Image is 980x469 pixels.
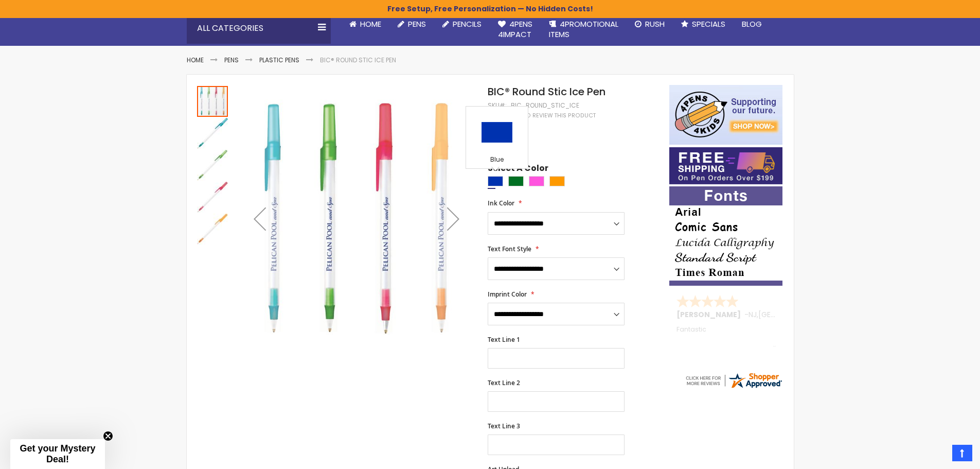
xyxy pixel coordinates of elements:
[469,155,525,166] div: Blue
[488,84,605,99] span: BIC® Round Stic Ice Pen
[684,371,783,390] img: 4pens.com widget logo
[259,56,299,64] a: Plastic Pens
[103,431,113,441] button: Close teaser
[645,19,665,29] span: Rush
[744,309,834,320] span: - ,
[488,163,548,177] span: Select A Color
[453,19,482,29] span: Pencils
[684,383,783,392] a: 4pens.com certificate URL
[488,101,507,110] strong: SKU
[488,199,514,207] span: Ink Color
[389,13,434,36] a: Pens
[187,56,204,64] a: Home
[508,176,524,186] div: Green
[758,309,834,320] span: [GEOGRAPHIC_DATA]
[197,181,229,213] div: BIC® Round Stic Ice Pen
[676,309,744,320] span: [PERSON_NAME]
[239,85,280,352] div: Previous
[488,378,520,387] span: Text Line 2
[673,13,734,36] a: Specials
[434,13,490,36] a: Pencils
[676,326,776,348] div: Fantastic
[488,245,531,253] span: Text Font Style
[490,13,541,46] a: 4Pens4impact
[20,443,95,464] span: Get your Mystery Deal!
[549,176,565,186] div: Orange
[669,147,782,184] img: Free shipping on orders over $199
[669,186,782,286] img: font-personalization-examples
[197,117,229,149] div: BIC® Round Stic Ice Pen
[197,182,228,213] img: BIC® Round Stic Ice Pen
[197,213,228,245] div: BIC® Round Stic Ice Pen
[239,100,474,335] img: BIC® Round Stic Ice Pen
[488,176,503,186] div: Blue
[488,422,520,430] span: Text Line 3
[197,85,229,117] div: BIC® Round Stic Ice Pen
[488,290,527,299] span: Imprint Color
[433,85,474,352] div: Next
[10,439,105,469] div: Get your Mystery Deal!Close teaser
[187,13,331,44] div: All Categories
[488,335,520,344] span: Text Line 1
[692,19,725,29] span: Specials
[742,19,762,29] span: Blog
[197,149,229,181] div: BIC® Round Stic Ice Pen
[669,85,782,145] img: 4pens 4 kids
[341,13,389,36] a: Home
[627,13,673,36] a: Rush
[320,56,396,64] li: BIC® Round Stic Ice Pen
[541,13,627,46] a: 4PROMOTIONALITEMS
[749,309,757,320] span: NJ
[734,13,770,36] a: Blog
[197,214,228,245] img: BIC® Round Stic Ice Pen
[488,112,596,119] a: Be the first to review this product
[408,19,426,29] span: Pens
[511,101,579,110] div: bic_round_stic_ice
[197,118,228,149] img: BIC® Round Stic Ice Pen
[498,19,532,40] span: 4Pens 4impact
[549,19,618,40] span: 4PROMOTIONAL ITEMS
[529,176,544,186] div: Pink
[197,150,228,181] img: BIC® Round Stic Ice Pen
[360,19,381,29] span: Home
[224,56,239,64] a: Pens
